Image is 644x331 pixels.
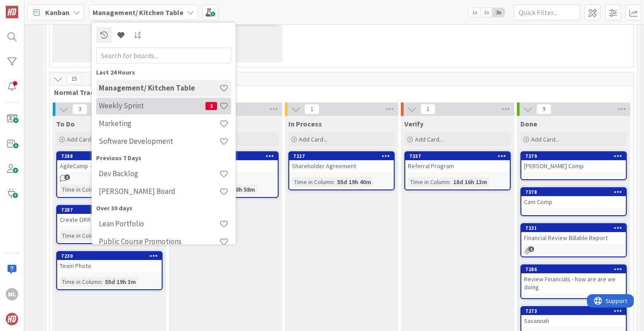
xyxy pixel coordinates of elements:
[521,196,626,208] div: Cam Comp
[420,104,435,114] span: 1
[66,74,81,84] span: 15
[521,152,626,160] div: 7379
[521,232,626,244] div: Financial Review Billable Report
[521,265,626,273] div: 7286
[99,237,219,246] h4: Public Course Promotions
[405,152,510,172] div: 7337Referral Program
[335,177,373,187] div: 55d 19h 40m
[60,277,101,287] div: Time in Column
[57,160,162,172] div: AgileCamp - Attendee List
[493,8,504,17] span: 3x
[96,47,231,63] input: Search for boards...
[61,153,162,159] div: 7288
[521,224,626,244] div: 7231Financial Review Billable Report
[404,119,423,128] span: Verify
[96,154,231,163] div: Previous 7 Days
[99,83,219,92] h4: Management/ Kitchen Table
[521,315,626,327] div: Savannah
[219,185,257,194] div: 55d 18h 58m
[405,160,510,172] div: Referral Program
[521,273,626,293] div: Review Financials - how are are we doing
[288,119,322,128] span: In Process
[61,253,162,259] div: 7230
[57,214,162,225] div: Create OKR Projects
[481,8,493,17] span: 2x
[56,119,75,128] span: To Do
[415,135,443,143] span: Add Card...
[525,189,626,195] div: 7378
[45,7,70,18] span: Kanban
[293,153,394,159] div: 7227
[288,151,395,190] a: 7227Shareholder AgreementTime in Column:55d 19h 40m
[57,260,162,272] div: Team Photo
[99,169,219,178] h4: Dev Backlog
[521,160,626,172] div: [PERSON_NAME] Comp
[525,153,626,159] div: 7379
[531,135,559,143] span: Add Card...
[60,185,101,194] div: Time in Column
[96,204,231,213] div: Over 30 days
[93,8,183,17] b: Management/ Kitchen Table
[521,265,626,293] div: 7286Review Financials - how are are we doing
[57,206,162,225] div: 7287Create OKR Projects
[64,174,70,180] span: 1
[57,152,162,160] div: 7288
[99,101,206,110] h4: Weekly Sprint
[469,8,481,17] span: 1x
[289,152,394,160] div: 7227
[408,177,450,187] div: Time in Column
[289,160,394,172] div: Shareholder Agreement
[57,252,162,272] div: 7230Team Photo
[103,277,138,287] div: 55d 19h 3m
[521,152,626,172] div: 7379[PERSON_NAME] Comp
[450,177,451,187] span: :
[520,187,627,216] a: 7378Cam Comp
[54,88,622,97] span: Normal Track
[292,177,334,187] div: Time in Column
[99,187,219,196] h4: [PERSON_NAME] Board
[520,264,627,299] a: 7286Review Financials - how are are we doing
[525,266,626,272] div: 7286
[96,68,231,77] div: Last 24 Hours
[101,277,103,287] span: :
[520,151,627,180] a: 7379[PERSON_NAME] Comp
[289,152,394,172] div: 7227Shareholder Agreement
[525,308,626,314] div: 7273
[67,135,95,143] span: Add Card...
[56,251,163,290] a: 7230Team PhotoTime in Column:55d 19h 3m
[6,313,18,325] img: avatar
[521,188,626,196] div: 7378
[61,207,162,213] div: 7287
[521,307,626,327] div: 7273Savannah
[206,102,217,110] span: 2
[409,153,510,159] div: 7337
[514,4,580,20] input: Quick Filter...
[334,177,335,187] span: :
[451,177,489,187] div: 18d 16h 13m
[99,137,219,146] h4: Software Development
[404,151,511,190] a: 7337Referral ProgramTime in Column:18d 16h 13m
[6,288,18,300] div: ML
[405,152,510,160] div: 7337
[57,206,162,214] div: 7287
[72,104,87,114] span: 3
[99,119,219,128] h4: Marketing
[19,1,40,12] span: Support
[304,104,319,114] span: 1
[525,225,626,231] div: 7231
[521,188,626,208] div: 7378Cam Comp
[520,223,627,257] a: 7231Financial Review Billable Report
[57,152,162,172] div: 7288AgileCamp - Attendee List
[99,219,219,228] h4: Lean Portfolio
[521,307,626,315] div: 7273
[528,246,534,252] span: 1
[520,119,537,128] span: Done
[56,205,163,244] a: 7287Create OKR ProjectsTime in Column:35d
[60,231,101,240] div: Time in Column
[6,6,18,18] img: Visit kanbanzone.com
[56,151,163,198] a: 7288AgileCamp - Attendee ListTime in Column:34d 23h 52m
[299,135,327,143] span: Add Card...
[521,224,626,232] div: 7231
[57,252,162,260] div: 7230
[536,104,551,114] span: 9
